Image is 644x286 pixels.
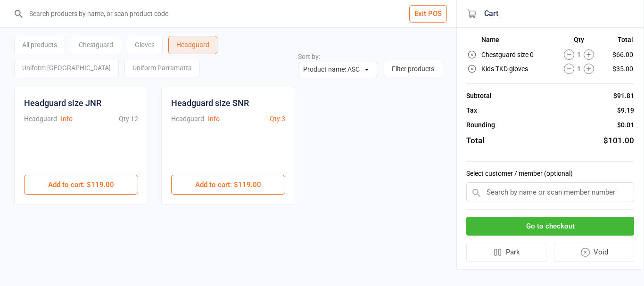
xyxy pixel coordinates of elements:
[481,36,553,47] th: Name
[127,36,163,54] div: Gloves
[604,62,633,75] td: $35.00
[171,114,204,124] div: Headguard
[24,114,57,124] div: Headguard
[124,59,200,77] div: Uniform Parramatta
[409,5,447,23] button: Exit POS
[298,53,320,60] label: Sort by:
[617,120,634,130] div: $0.01
[466,91,492,101] div: Subtotal
[481,48,553,61] td: Chestguard size 0
[604,36,633,47] th: Total
[554,64,604,74] div: 1
[14,36,65,54] div: All products
[466,169,634,179] label: Select customer / member (optional)
[466,135,484,147] div: Total
[613,91,634,101] div: $91.81
[171,97,249,109] div: Headguard size SNR
[481,62,553,75] td: Kids TKD gloves
[24,97,101,109] div: Headguard size JNR
[270,114,285,124] div: Qty: 3
[466,182,634,202] input: Search by name or scan member number
[71,36,121,54] div: Chestguard
[208,114,220,124] button: Info
[604,48,633,61] td: $66.00
[119,114,138,124] div: Qty: 12
[617,106,634,115] div: $9.19
[554,49,604,60] div: 1
[61,114,73,124] button: Info
[14,59,119,77] div: Uniform [GEOGRAPHIC_DATA]
[554,36,604,47] th: Qty
[466,217,634,236] button: Go to checkout
[603,135,634,147] div: $101.00
[384,61,442,77] button: Filter products
[554,243,635,262] button: Void
[466,120,495,130] div: Rounding
[466,106,477,115] div: Tax
[24,175,138,195] button: Add to cart: $119.00
[466,243,546,262] button: Park
[171,175,285,195] button: Add to cart: $119.00
[168,36,217,54] div: Headguard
